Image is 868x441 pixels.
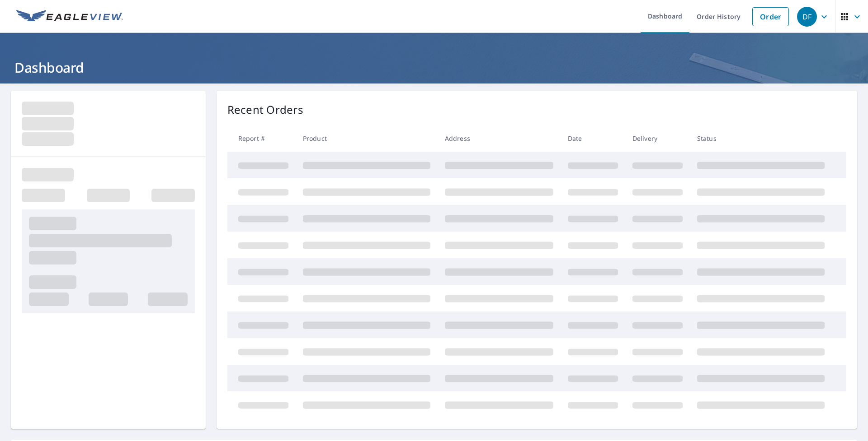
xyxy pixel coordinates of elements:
th: Product [296,125,438,152]
a: Order [752,7,789,26]
p: Recent Orders [227,102,303,118]
th: Status [690,125,832,152]
div: DF [797,7,817,27]
th: Report # [227,125,296,152]
img: EV Logo [16,10,123,23]
th: Date [561,125,625,152]
th: Delivery [625,125,690,152]
h1: Dashboard [11,58,857,77]
th: Address [438,125,561,152]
